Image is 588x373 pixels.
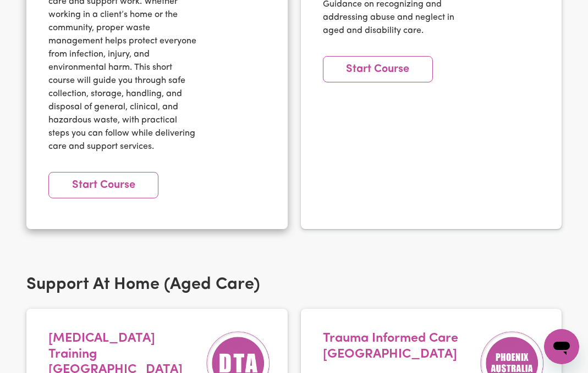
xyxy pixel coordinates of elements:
[323,331,474,362] h4: Trauma Informed Care [GEOGRAPHIC_DATA]
[544,329,579,364] iframe: Button to launch messaging window
[323,56,433,82] a: Start Course
[48,172,158,198] a: Start Course
[26,275,562,296] h2: Support At Home (Aged Care)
